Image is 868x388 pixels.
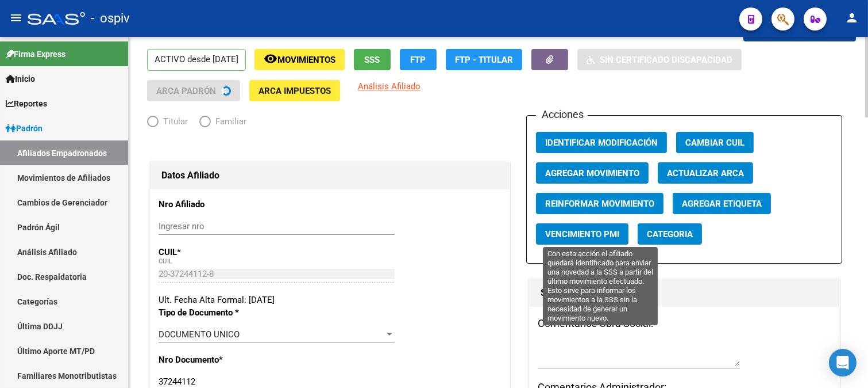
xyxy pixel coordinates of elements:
[147,119,258,129] mat-radio-group: Elija una opción
[264,52,277,66] mat-icon: remove_red_eye
[159,306,261,319] p: Tipo de Documento *
[147,49,246,71] p: ACTIVO desde [DATE]
[638,223,702,245] button: Categoria
[536,162,649,184] button: Agregar Movimiento
[538,315,831,332] h3: Comentarios Obra Social:
[161,166,498,185] h1: Datos Afiliado
[400,49,437,70] button: FTP
[600,55,732,65] span: Sin Certificado Discapacidad
[277,55,335,65] span: Movimientos
[365,55,380,65] span: SSS
[577,49,742,70] button: Sin Certificado Discapacidad
[647,229,693,239] span: Categoria
[259,86,331,96] span: ARCA Impuestos
[682,199,762,209] span: Agregar Etiqueta
[159,246,261,258] p: CUIL
[249,80,340,101] button: ARCA Impuestos
[545,168,639,178] span: Agregar Movimiento
[829,349,857,376] div: Open Intercom Messenger
[541,284,828,302] h1: Sección Comentarios
[9,11,23,25] mat-icon: menu
[673,193,771,214] button: Agregar Etiqueta
[91,6,130,31] span: - ospiv
[6,48,65,60] span: Firma Express
[455,55,513,65] span: FTP - Titular
[536,132,667,153] button: Identificar Modificación
[685,138,744,148] span: Cambiar CUIL
[658,162,753,184] button: Actualizar ARCA
[147,80,240,101] button: ARCA Padrón
[159,294,501,306] div: Ult. Fecha Alta Formal: [DATE]
[411,55,426,65] span: FTP
[159,115,188,128] span: Titular
[545,138,658,148] span: Identificar Modificación
[536,223,628,245] button: Vencimiento PMI
[845,11,859,25] mat-icon: person
[545,199,654,209] span: Reinformar Movimiento
[358,81,421,92] span: Análisis Afiliado
[156,86,216,96] span: ARCA Padrón
[676,132,754,153] button: Cambiar CUIL
[446,49,522,70] button: FTP - Titular
[536,193,663,214] button: Reinformar Movimiento
[159,329,240,340] span: DOCUMENTO UNICO
[254,49,345,70] button: Movimientos
[211,115,246,128] span: Familiar
[545,229,619,239] span: Vencimiento PMI
[536,106,588,123] h3: Acciones
[667,168,744,178] span: Actualizar ARCA
[6,97,47,110] span: Reportes
[354,49,391,70] button: SSS
[159,198,261,211] p: Nro Afiliado
[6,122,43,135] span: Padrón
[6,73,35,85] span: Inicio
[159,353,261,366] p: Nro Documento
